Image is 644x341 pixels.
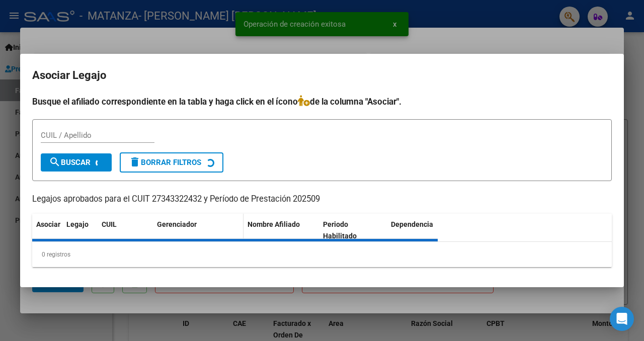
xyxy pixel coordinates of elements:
span: Buscar [49,158,91,167]
mat-icon: delete [129,156,141,168]
span: Asociar [36,220,60,228]
datatable-header-cell: Legajo [62,214,98,247]
span: CUIL [102,220,117,228]
h4: Busque el afiliado correspondiente en la tabla y haga click en el ícono de la columna "Asociar". [32,95,612,108]
span: Dependencia [391,220,433,228]
span: Gerenciador [157,220,197,228]
button: Borrar Filtros [120,152,223,173]
span: Borrar Filtros [129,158,201,167]
mat-icon: search [49,156,61,168]
span: Nombre Afiliado [248,220,300,228]
datatable-header-cell: Gerenciador [153,214,244,247]
span: Legajo [66,220,89,228]
datatable-header-cell: Dependencia [387,214,462,247]
span: Periodo Habilitado [323,220,357,240]
datatable-header-cell: Asociar [32,214,62,247]
datatable-header-cell: Nombre Afiliado [244,214,319,247]
div: Open Intercom Messenger [610,307,634,331]
button: Buscar [41,153,112,172]
datatable-header-cell: CUIL [98,214,153,247]
p: Legajos aprobados para el CUIT 27343322432 y Período de Prestación 202509 [32,193,612,206]
datatable-header-cell: Periodo Habilitado [319,214,387,247]
h2: Asociar Legajo [32,66,612,85]
div: 0 registros [32,242,612,267]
